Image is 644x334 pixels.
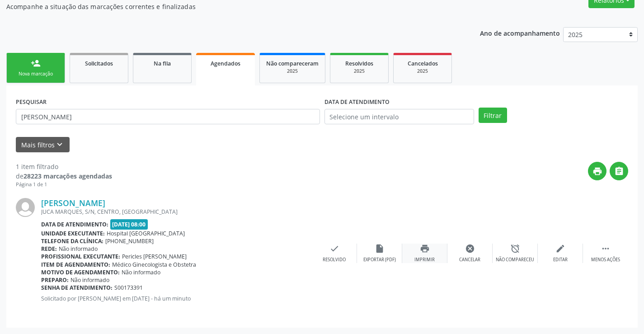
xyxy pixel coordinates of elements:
input: Nome, CNS [16,109,320,124]
div: Nova marcação [13,71,58,77]
i: edit [555,244,565,254]
div: de [16,171,112,181]
span: Na fila [154,60,171,67]
b: Motivo de agendamento: [41,268,120,276]
div: Menos ações [591,257,620,263]
span: Não informado [71,276,109,284]
i: print [592,166,602,176]
b: Senha de atendimento: [41,284,113,292]
div: Resolvido [323,257,346,263]
div: Página 1 de 1 [16,181,112,188]
b: Data de atendimento: [41,221,108,228]
b: Rede: [41,245,57,253]
i:  [601,244,611,254]
span: [PHONE_NUMBER] [105,237,154,245]
span: Agendados [211,60,240,67]
i: cancel [465,244,475,254]
input: Selecione um intervalo [324,109,474,124]
span: [DATE] 08:00 [110,219,148,230]
button:  [610,162,628,180]
p: Ano de acompanhamento [480,27,560,38]
i: insert_drive_file [375,244,385,254]
div: Não compareceu [496,257,534,263]
div: Exportar (PDF) [363,257,396,263]
span: Cancelados [408,60,438,67]
i: keyboard_arrow_down [55,140,65,150]
i: alarm_off [510,244,520,254]
button: Mais filtroskeyboard_arrow_down [16,137,70,153]
b: Preparo: [41,276,69,284]
span: Não informado [122,268,160,276]
div: person_add [31,58,41,68]
div: 2025 [337,68,382,75]
button: Filtrar [479,108,507,123]
span: Hospital [GEOGRAPHIC_DATA] [107,230,185,237]
span: Não compareceram [266,60,319,67]
div: Cancelar [459,257,480,263]
span: Resolvidos [345,60,373,67]
div: 2025 [400,68,445,75]
span: Médico Ginecologista e Obstetra [112,261,196,268]
b: Telefone da clínica: [41,237,103,245]
label: PESQUISAR [16,95,47,109]
b: Unidade executante: [41,230,105,237]
b: Profissional executante: [41,253,120,260]
p: Acompanhe a situação das marcações correntes e finalizadas [6,2,448,11]
div: 1 item filtrado [16,162,112,171]
a: [PERSON_NAME] [41,198,105,208]
label: DATA DE ATENDIMENTO [324,95,390,109]
span: Pericles [PERSON_NAME] [122,253,187,260]
span: Solicitados [85,60,113,67]
img: img [16,198,35,217]
b: Item de agendamento: [41,261,110,268]
div: Imprimir [414,257,435,263]
p: Solicitado por [PERSON_NAME] em [DATE] - há um minuto [41,295,312,302]
button: print [588,162,606,180]
i: print [420,244,430,254]
span: S00173391 [114,284,143,292]
div: Editar [553,257,568,263]
span: Não informado [59,245,98,253]
i:  [614,166,624,176]
div: JUCA MARQUES, S/N, CENTRO, [GEOGRAPHIC_DATA] [41,208,312,216]
div: 2025 [266,68,319,75]
i: check [329,244,339,254]
strong: 28223 marcações agendadas [24,172,112,180]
